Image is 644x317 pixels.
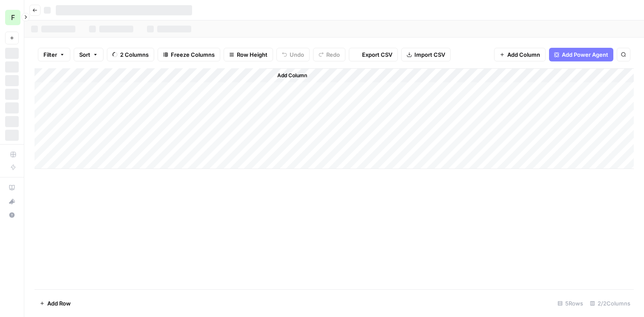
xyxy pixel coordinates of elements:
button: Import CSV [401,48,451,61]
button: Add Power Agent [549,48,613,61]
span: Add Column [277,72,307,79]
button: Row Height [224,48,273,61]
div: 5 Rows [554,297,586,310]
button: Sort [74,48,103,61]
span: 2 Columns [120,50,149,59]
button: Export CSV [349,48,398,61]
span: Undo [290,50,304,59]
span: Add Row [47,299,71,308]
div: 2/2 Columns [586,297,634,310]
button: Add Column [266,70,310,81]
span: Row Height [237,50,267,59]
div: What's new? [6,195,18,208]
button: Add Row [34,297,76,310]
button: Undo [276,48,310,61]
span: F [11,12,15,23]
a: AirOps Academy [5,181,19,195]
button: Freeze Columns [158,48,220,61]
button: What's new? [5,195,19,208]
span: Redo [326,50,340,59]
span: Add Column [507,50,540,59]
span: Export CSV [362,50,392,59]
span: Sort [79,50,90,59]
span: Import CSV [414,50,445,59]
button: 2 Columns [107,48,154,61]
button: Help + Support [5,208,19,222]
button: Add Column [494,48,546,61]
button: Filter [38,48,70,61]
span: Freeze Columns [171,50,215,59]
button: Workspace: Frontcourt [5,7,19,28]
span: Filter [43,50,57,59]
span: Add Power Agent [562,50,608,59]
button: Redo [313,48,345,61]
